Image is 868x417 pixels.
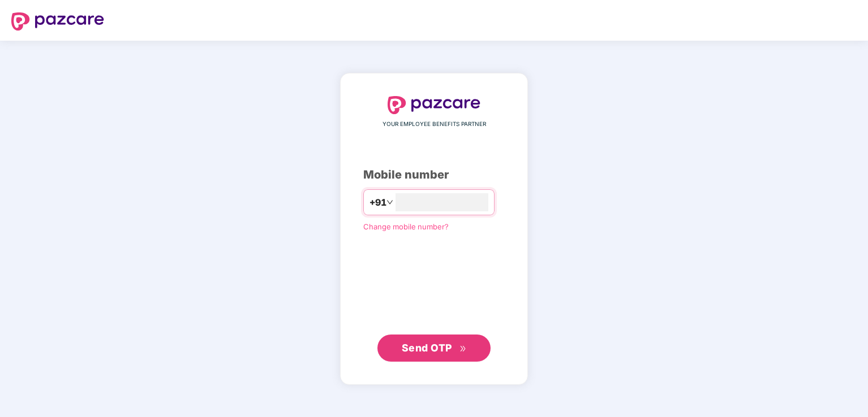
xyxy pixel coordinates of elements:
[459,345,467,353] span: double-right
[386,199,393,206] span: down
[402,342,452,354] span: Send OTP
[383,120,486,129] span: YOUR EMPLOYEE BENEFITS PARTNER
[388,96,480,114] img: logo
[369,196,386,210] span: +91
[377,335,491,362] button: Send OTPdouble-right
[363,166,505,184] div: Mobile number
[11,12,104,31] img: logo
[363,222,449,231] a: Change mobile number?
